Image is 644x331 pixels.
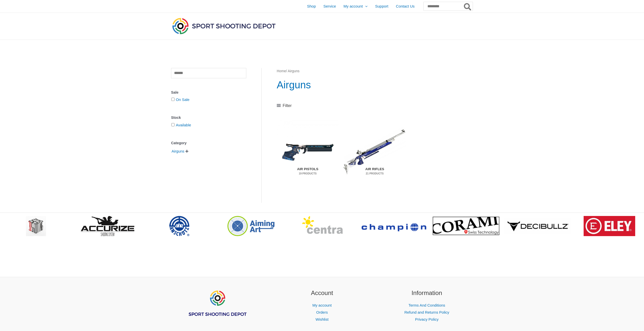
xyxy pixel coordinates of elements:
[280,172,335,175] mark: 19 Products
[277,102,292,109] a: Filter
[283,102,292,109] span: Filter
[315,317,329,321] a: Wishlist
[409,303,445,307] a: Terms And Conditions
[176,123,191,127] a: Available
[381,302,473,323] nav: Information
[316,310,328,314] a: Orders
[280,165,335,178] h2: Air Pistols
[312,303,332,307] a: My account
[381,288,473,323] aside: Footer Widget 3
[171,123,175,126] input: Available
[276,288,368,323] aside: Footer Widget 2
[463,2,473,11] button: Search
[171,147,185,156] span: Airguns
[344,119,406,184] img: Air Rifles
[277,78,473,92] h1: Airguns
[171,139,246,147] div: Category
[171,17,277,35] img: Sport Shooting Depot
[347,165,402,178] h2: Air Rifles
[344,119,406,184] a: Visit product category Air Rifles
[276,302,368,323] nav: Account
[404,310,449,314] a: Refund and Returns Policy
[277,119,339,184] img: Air Pistols
[277,119,339,184] a: Visit product category Air Pistols
[176,97,189,102] a: On Sale
[171,114,246,121] div: Stock
[277,68,473,75] nav: Breadcrumb
[276,288,368,298] h2: Account
[584,216,635,236] img: brand logo
[171,98,175,101] input: On Sale
[185,150,188,153] span: 
[171,89,246,96] div: Sale
[347,172,402,175] mark: 21 Products
[277,69,286,73] a: Home
[381,288,473,298] h2: Information
[171,288,263,329] aside: Footer Widget 1
[171,149,185,153] a: Airguns
[415,317,438,321] a: Privacy Policy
